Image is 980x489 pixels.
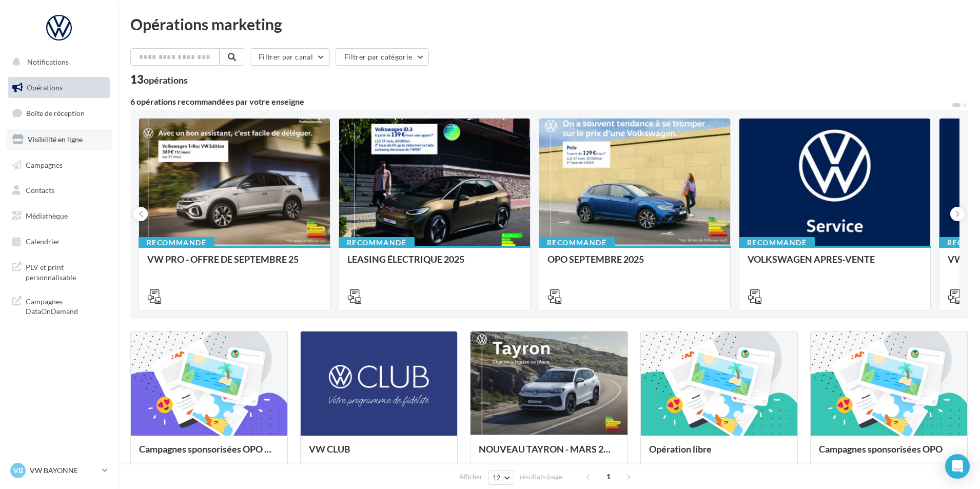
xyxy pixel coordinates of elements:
[493,474,501,482] span: 12
[6,180,112,201] a: Contacts
[6,129,112,150] a: Visibilité en ligne
[336,48,429,66] button: Filtrer par catégorie
[26,295,106,317] span: Campagnes DataOnDemand
[26,211,68,220] span: Médiathèque
[539,237,615,248] div: Recommandé
[30,465,98,476] p: VW BAYONNE
[6,256,112,286] a: PLV et print personnalisable
[739,237,815,248] div: Recommandé
[147,254,322,275] div: VW PRO - OFFRE DE SEPTEMBRE 25
[26,109,85,118] span: Boîte de réception
[819,444,959,464] div: Campagnes sponsorisées OPO
[139,237,214,248] div: Recommandé
[6,205,112,227] a: Médiathèque
[748,254,922,275] div: VOLKSWAGEN APRES-VENTE
[6,154,112,176] a: Campagnes
[27,57,69,66] span: Notifications
[6,77,112,99] a: Opérations
[144,75,188,85] div: opérations
[8,461,110,480] a: VB VW BAYONNE
[459,472,482,482] span: Afficher
[139,444,279,464] div: Campagnes sponsorisées OPO Septembre
[6,51,108,73] button: Notifications
[26,160,63,169] span: Campagnes
[6,102,112,124] a: Boîte de réception
[309,444,449,464] div: VW CLUB
[26,260,106,282] span: PLV et print personnalisable
[130,16,968,32] div: Opérations marketing
[520,472,562,482] span: résultats/page
[130,97,951,106] div: 6 opérations recommandées par votre enseigne
[13,465,23,476] span: VB
[26,237,60,246] span: Calendrier
[547,254,722,275] div: OPO SEPTEMBRE 2025
[27,83,63,92] span: Opérations
[479,444,619,464] div: NOUVEAU TAYRON - MARS 2025
[600,468,617,485] span: 1
[945,454,970,479] div: Open Intercom Messenger
[28,135,83,144] span: Visibilité en ligne
[488,471,514,485] button: 12
[6,231,112,252] a: Calendrier
[130,74,188,85] div: 13
[26,186,54,194] span: Contacts
[339,237,415,248] div: Recommandé
[347,254,522,275] div: LEASING ÉLECTRIQUE 2025
[6,290,112,321] a: Campagnes DataOnDemand
[250,48,330,66] button: Filtrer par canal
[649,444,789,464] div: Opération libre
